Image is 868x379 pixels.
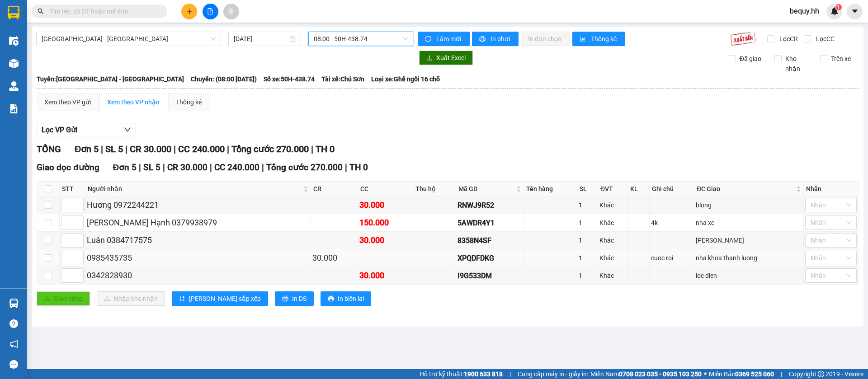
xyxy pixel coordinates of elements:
sup: 1 [835,4,842,10]
div: 30.000 [359,234,411,247]
span: Trên xe [827,54,854,64]
span: down [124,126,131,133]
img: warehouse-icon [9,59,19,68]
span: | [163,162,165,173]
span: Đơn 5 [113,162,137,173]
span: ⚪️ [704,372,707,376]
div: 1 [579,218,596,228]
img: warehouse-icon [9,36,19,46]
th: Ghi chú [650,182,695,197]
span: Loại xe: Ghế ngồi 16 chỗ [371,74,440,84]
span: TỔNG [37,144,61,154]
td: 8358N4SF [456,232,524,249]
th: CC [358,182,413,197]
div: Khác [599,218,626,228]
strong: 1900 633 818 [464,370,503,378]
span: message [9,360,18,369]
button: printerIn phơi [472,32,519,46]
div: 5AWDR4Y1 [458,217,522,229]
div: Nhãn [806,184,856,194]
button: printerIn DS [275,291,314,306]
div: Khác [599,200,626,210]
span: Tổng cước 270.000 [266,162,343,173]
div: 0985435735 [87,252,309,264]
span: bequy.hh [783,5,826,17]
div: 30.000 [312,252,357,264]
span: | [125,144,127,154]
button: bar-chartThống kê [572,32,625,46]
span: | [509,369,511,379]
span: 1 [837,4,840,10]
span: Cung cấp máy in - giấy in: [518,369,588,379]
span: Miền Bắc [709,369,774,379]
div: 1 [579,200,596,210]
span: | [139,162,141,173]
td: RNWJ9R52 [456,197,524,214]
span: bar-chart [580,36,587,43]
div: [PERSON_NAME] Hạnh 0379938979 [87,216,309,229]
img: warehouse-icon [9,81,19,91]
div: 0342828930 [87,269,309,282]
span: SL 5 [143,162,160,173]
span: CC 240.000 [214,162,259,173]
span: | [227,144,229,154]
span: Đơn 5 [75,144,99,154]
strong: 0369 525 060 [735,370,774,378]
span: In phơi [491,34,511,44]
span: Chuyến: (08:00 [DATE]) [191,74,257,84]
span: Thống kê [591,34,618,44]
div: nha khoa thanh luong [696,253,802,263]
th: KL [628,182,649,197]
span: | [101,144,103,154]
img: icon-new-feature [830,7,839,15]
button: downloadXuất Excel [419,51,473,65]
b: Tuyến: [GEOGRAPHIC_DATA] - [GEOGRAPHIC_DATA] [37,75,184,83]
span: Sài Gòn - Lộc Ninh [42,32,216,46]
span: Xuất Excel [436,53,466,63]
span: Tổng cước 270.000 [231,144,309,154]
button: printerIn biên lai [321,291,371,306]
span: question-circle [9,319,18,328]
button: file-add [203,4,218,19]
span: plus [186,8,193,14]
div: 1 [579,271,596,281]
span: Lọc VP Gửi [42,124,77,136]
th: Tên hàng [524,182,577,197]
input: Tìm tên, số ĐT hoặc mã đơn [50,6,156,16]
td: 5AWDR4Y1 [456,214,524,232]
span: printer [328,295,334,303]
div: 8358N4SF [458,235,522,246]
button: sort-ascending[PERSON_NAME] sắp xếp [172,291,268,306]
th: STT [60,182,85,197]
span: printer [282,295,288,303]
div: 30.000 [359,269,411,282]
button: downloadNhập kho nhận [97,291,165,306]
span: download [426,55,433,62]
div: nha xe [696,218,802,228]
span: Hỗ trợ kỹ thuật: [420,369,503,379]
div: Luân 0384717575 [87,234,309,247]
img: logo-vxr [8,6,19,19]
div: blong [696,200,802,210]
div: cuoc roi [651,253,693,263]
div: Thống kê [176,97,202,107]
div: Khác [599,253,626,263]
span: CC 240.000 [178,144,225,154]
div: loc dien [696,271,802,281]
div: Xem theo VP nhận [107,97,160,107]
th: CR [311,182,359,197]
span: SL 5 [105,144,123,154]
div: XPQDFDKG [458,253,522,264]
div: 4k [651,218,693,228]
span: TH 0 [316,144,335,154]
span: printer [479,36,487,43]
button: plus [181,4,197,19]
span: Làm mới [436,34,462,44]
span: [PERSON_NAME] sắp xếp [189,294,261,304]
span: Giao dọc đường [37,162,99,173]
span: In biên lai [338,294,364,304]
span: aim [228,8,234,14]
span: Người nhận [88,184,302,194]
span: Lọc CC [812,34,836,44]
input: 13/08/2025 [234,34,288,44]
